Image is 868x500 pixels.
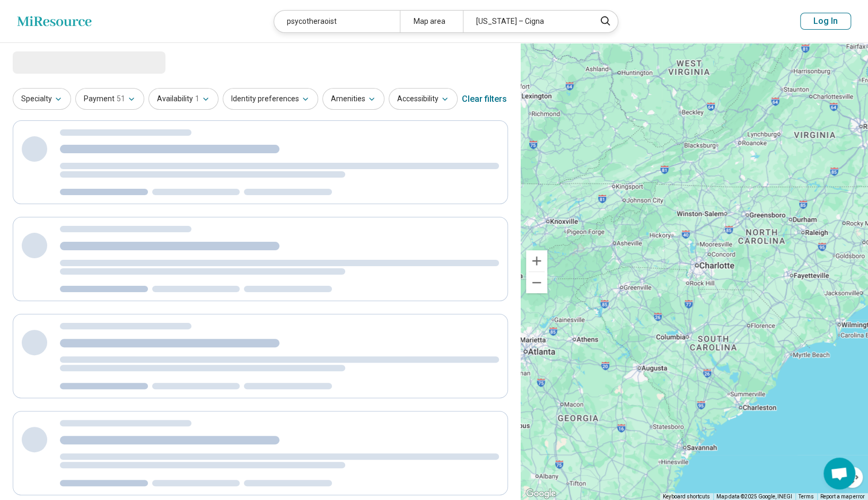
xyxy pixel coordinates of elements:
button: Zoom in [526,250,547,271]
button: Payment51 [75,88,144,110]
button: Log In [800,13,851,30]
button: Identity preferences [223,88,318,110]
div: [US_STATE] – Cigna [463,11,589,32]
button: Zoom out [526,272,547,293]
button: Specialty [13,88,71,110]
a: Open chat [823,458,855,489]
a: Report a map error [820,494,865,499]
a: Terms (opens in new tab) [799,494,814,499]
span: Map data ©2025 Google, INEGI [716,494,792,499]
div: Clear filters [462,86,507,112]
div: psycotheraoist [274,11,400,32]
button: Availability1 [148,88,218,110]
span: 1 [195,93,199,104]
button: Accessibility [389,88,458,110]
div: Map area [400,11,463,32]
span: 51 [117,93,125,104]
button: Amenities [322,88,384,110]
span: Loading... [13,51,102,73]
